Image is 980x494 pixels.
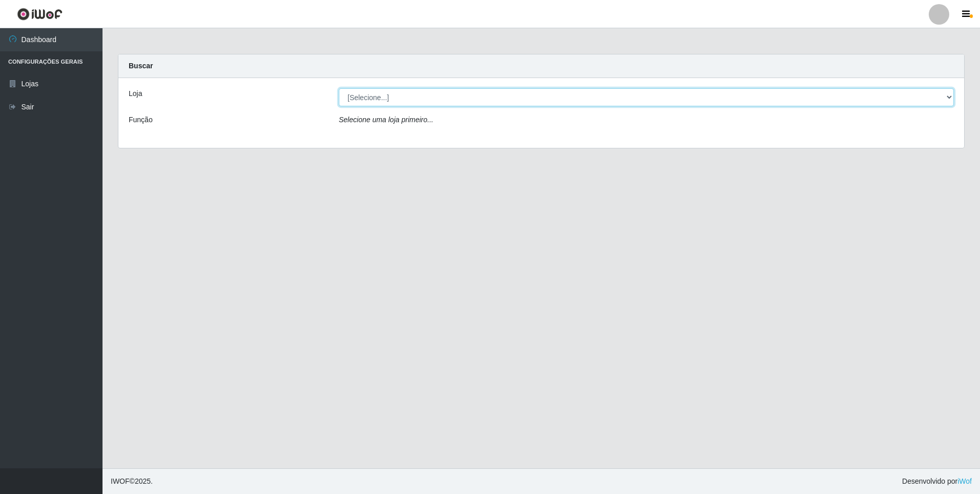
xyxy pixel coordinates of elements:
label: Loja [129,88,142,99]
span: © 2025 . [111,476,153,487]
i: Selecione uma loja primeiro... [339,116,433,124]
label: Função [129,115,153,125]
img: CoreUI Logo [17,8,63,21]
a: iWof [957,477,972,485]
span: IWOF [111,477,130,485]
span: Desenvolvido por [902,476,972,487]
strong: Buscar [129,62,153,70]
